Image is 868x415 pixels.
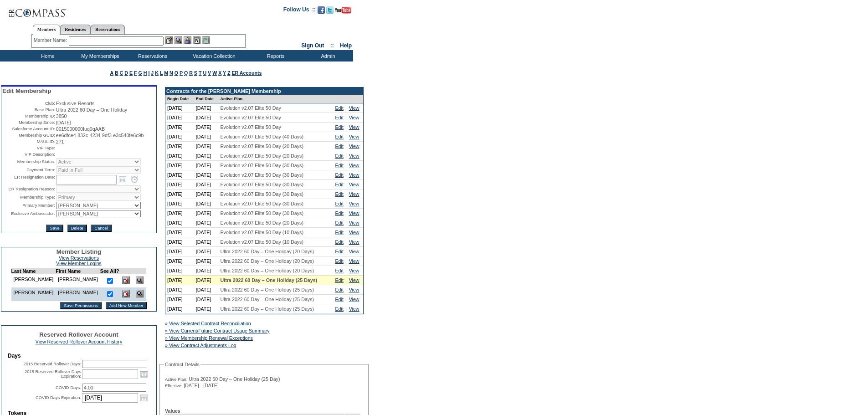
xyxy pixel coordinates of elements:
[165,228,194,237] td: [DATE]
[180,70,183,76] a: P
[2,139,55,144] td: MAUL ID:
[115,70,118,76] a: B
[60,25,91,34] a: Residences
[349,153,360,159] a: View
[208,70,211,76] a: V
[349,277,360,283] a: View
[2,152,55,157] td: VIP Description:
[34,36,69,44] div: Member Name:
[221,258,314,264] span: Ultra 2022 60 Day – One Holiday (20 Days)
[189,70,193,76] a: R
[91,25,125,34] a: Reservations
[106,302,147,309] input: Add New Member
[8,353,150,359] td: Days
[56,126,105,132] span: 0015000000Iuq0qAAB
[349,287,360,292] a: View
[194,209,219,218] td: [DATE]
[221,163,303,168] span: Evolution v2.07 Elite 50 Day (30 Days)
[165,383,182,389] span: Effective:
[221,230,303,235] span: Evolution v2.07 Elite 50 Day (10 Days)
[194,170,219,180] td: [DATE]
[165,237,194,247] td: [DATE]
[164,70,168,76] a: M
[67,225,87,232] input: Delete
[165,132,194,142] td: [DATE]
[301,42,324,49] a: Sign Out
[134,70,137,76] a: F
[136,277,144,284] img: View Dashboard
[203,70,206,76] a: U
[165,266,194,276] td: [DATE]
[2,101,55,106] td: Club:
[248,50,301,61] td: Reports
[148,70,149,76] a: I
[340,42,352,49] a: Help
[318,9,325,15] a: Become our fan on Facebook
[349,201,360,206] a: View
[165,161,194,170] td: [DATE]
[194,199,219,209] td: [DATE]
[223,70,226,76] a: Y
[165,321,251,326] a: » View Selected Contract Reconciliation
[335,220,344,225] a: Edit
[335,153,344,159] a: Edit
[165,103,194,113] td: [DATE]
[125,50,178,61] td: Reservations
[335,277,344,283] a: Edit
[335,115,344,120] a: Edit
[129,174,139,184] a: Open the time view popup.
[335,268,344,273] a: Edit
[189,376,280,382] span: Ultra 2022 60 Day – One Holiday (25 Day)
[221,134,303,139] span: Evolution v2.07 Elite 50 Day (40 Days)
[349,258,360,264] a: View
[335,210,344,216] a: Edit
[60,302,102,309] input: Save Permissions
[178,50,248,61] td: Vacation Collection
[184,383,219,388] span: [DATE] - [DATE]
[175,70,178,76] a: O
[335,124,344,130] a: Edit
[2,185,55,193] td: ER Resignation Reason:
[221,277,318,283] span: Ultra 2022 60 Day – One Holiday (25 Days)
[56,107,127,113] span: Ultra 2022 60 Day – One Holiday
[349,143,360,149] a: View
[122,277,130,284] img: Delete
[335,191,344,197] a: Edit
[144,70,147,76] a: H
[2,120,55,125] td: Membership Since:
[194,247,219,256] td: [DATE]
[39,331,118,338] span: Reserved Rollover Account
[199,70,202,76] a: T
[349,268,360,273] a: View
[139,369,149,379] a: Open the calendar popup.
[335,163,344,168] a: Edit
[184,36,191,44] img: Impersonate
[221,306,314,312] span: Ultra 2022 60 Day – One Holiday (25 Days)
[349,191,360,197] a: View
[56,101,95,106] span: Exclusive Resorts
[212,70,217,76] a: W
[56,261,101,266] a: View Member Logins
[193,36,200,44] img: Reservations
[194,190,219,199] td: [DATE]
[56,287,100,301] td: [PERSON_NAME]
[221,153,303,159] span: Evolution v2.07 Elite 50 Day (20 Days)
[165,247,194,256] td: [DATE]
[118,174,128,184] a: Open the calendar popup.
[23,362,81,366] label: 2015 Reserved Rollover Days:
[2,202,55,209] td: Primary Member:
[56,113,67,119] span: 3850
[91,225,111,232] input: Cancel
[36,339,123,344] a: View Reserved Rollover Account History
[165,343,236,348] a: » View Contract Adjustments Log
[122,290,130,297] img: Delete
[2,113,55,119] td: Membership ID:
[56,133,144,138] span: ee6dfce4-832c-4234-9df3-e3c540fe6c9b
[2,174,55,184] td: ER Resignation Date:
[349,105,360,111] a: View
[138,70,142,76] a: G
[335,249,344,254] a: Edit
[165,209,194,218] td: [DATE]
[165,123,194,132] td: [DATE]
[165,304,194,314] td: [DATE]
